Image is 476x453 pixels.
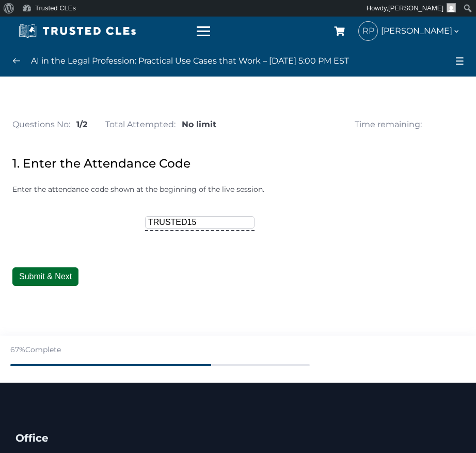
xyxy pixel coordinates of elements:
span: RP [359,22,377,40]
span: [PERSON_NAME] [381,25,461,37]
div: 1. Enter the Attendance Code [12,154,464,173]
div: Enter the first attendance code: [12,216,464,236]
span: [PERSON_NAME] [388,4,443,12]
span: Questions No: [12,118,70,131]
div: Time remaining: [355,118,422,131]
h4: Office [15,429,461,447]
div: AI in the Legal Profession: Practical Use Cases that Work – [DATE] 5:00 PM EST [31,54,349,68]
p: Enter the attendance code shown at the beginning of the live session. [12,184,464,195]
div: 67% [10,344,310,355]
span: Complete [25,345,61,354]
span: No limit [182,118,216,131]
img: Trusted CLEs [15,23,139,39]
span: Total Attempted: [105,118,176,131]
span: 1 [76,119,80,129]
: No Limit [428,118,464,131]
span: /2 [76,118,87,131]
button: Submit & Next [12,267,78,286]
